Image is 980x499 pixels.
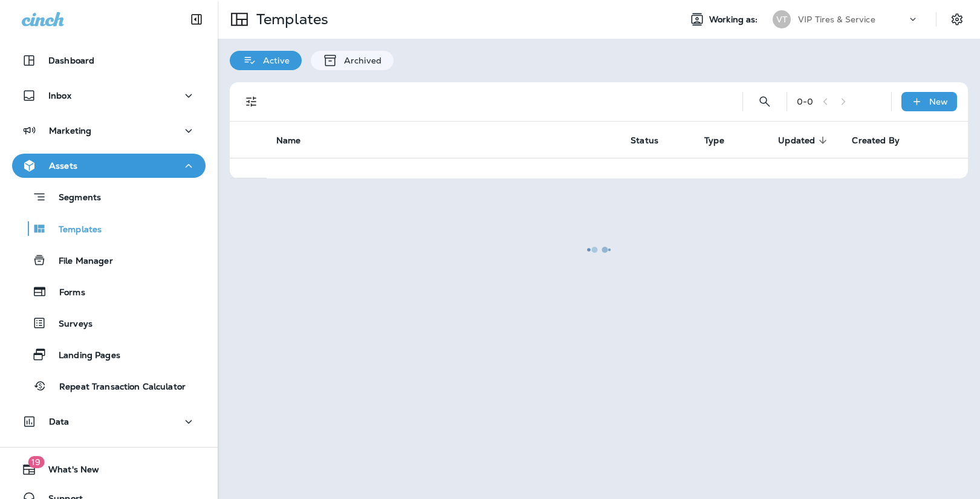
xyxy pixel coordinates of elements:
[47,319,92,330] p: Surveys
[12,409,206,434] button: Data
[12,373,206,399] button: Repeat Transaction Calculator
[12,279,206,304] button: Forms
[12,48,206,73] button: Dashboard
[47,350,120,362] p: Landing Pages
[36,465,99,479] span: What's New
[929,97,948,106] p: New
[47,382,186,393] p: Repeat Transaction Calculator
[12,342,206,367] button: Landing Pages
[12,247,206,273] button: File Manager
[180,7,213,31] button: Collapse Sidebar
[49,161,77,171] p: Assets
[12,184,206,210] button: Segments
[12,83,206,108] button: Inbox
[47,256,113,267] p: File Manager
[47,287,85,299] p: Forms
[48,91,71,100] p: Inbox
[12,154,206,178] button: Assets
[49,126,91,135] p: Marketing
[47,224,102,236] p: Templates
[12,119,206,143] button: Marketing
[12,310,206,336] button: Surveys
[48,56,94,65] p: Dashboard
[12,216,206,241] button: Templates
[47,192,101,204] p: Segments
[12,457,206,481] button: 19What's New
[49,417,70,426] p: Data
[28,456,44,468] span: 19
